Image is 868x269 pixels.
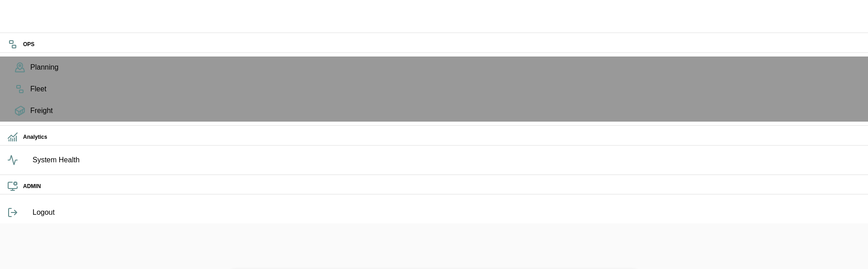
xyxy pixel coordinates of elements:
[23,133,861,142] h6: Analytics
[23,182,861,191] h6: ADMIN
[30,105,861,116] span: Freight
[33,207,861,218] span: Logout
[30,84,861,94] span: Fleet
[23,40,861,49] h6: OPS
[30,62,861,73] span: Planning
[33,155,861,165] span: System Health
